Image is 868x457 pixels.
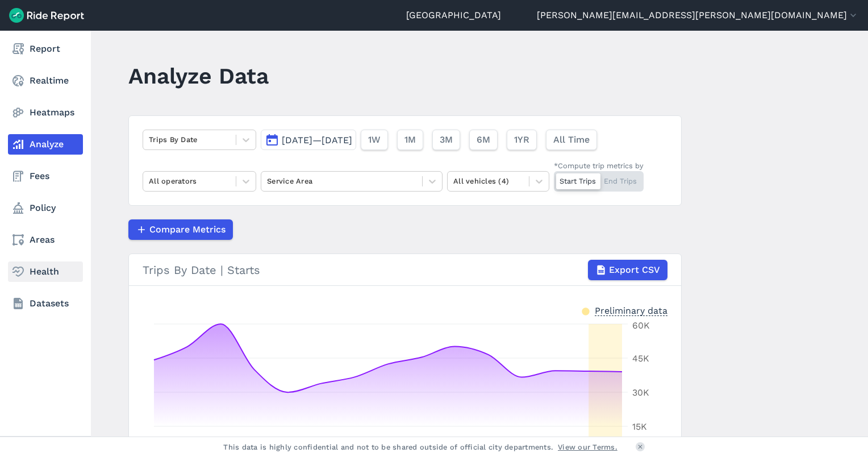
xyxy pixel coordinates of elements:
span: 1YR [514,133,529,147]
button: Compare Metrics [128,219,233,240]
a: Datasets [8,293,83,314]
span: Export CSV [609,263,660,277]
span: [DATE]—[DATE] [282,135,352,146]
button: [DATE]—[DATE] [261,130,356,150]
a: Fees [8,166,83,186]
button: 1YR [507,130,537,150]
a: Policy [8,198,83,218]
div: *Compute trip metrics by [554,160,644,171]
a: Heatmaps [8,102,83,123]
button: 6M [469,130,498,150]
span: 1W [368,133,381,147]
a: Realtime [8,70,83,91]
a: Analyze [8,134,83,155]
span: 1M [404,133,416,147]
h1: Analyze Data [128,60,269,92]
span: 3M [440,133,453,147]
span: Compare Metrics [149,223,226,236]
button: All Time [546,130,597,150]
tspan: 60K [632,320,650,331]
a: Health [8,261,83,282]
span: 6M [477,133,490,147]
button: [PERSON_NAME][EMAIL_ADDRESS][PERSON_NAME][DOMAIN_NAME] [537,9,859,22]
a: View our Terms. [558,442,617,452]
button: 3M [432,130,460,150]
img: Ride Report [9,8,84,23]
a: Areas [8,230,83,250]
a: Report [8,39,83,59]
button: Export CSV [588,260,667,280]
a: [GEOGRAPHIC_DATA] [406,9,501,22]
div: Preliminary data [595,304,667,316]
button: 1M [397,130,423,150]
tspan: 45K [632,353,649,364]
button: 1W [361,130,388,150]
tspan: 15K [632,421,647,432]
span: All Time [553,133,590,147]
div: Trips By Date | Starts [143,260,667,280]
tspan: 30K [632,387,649,398]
